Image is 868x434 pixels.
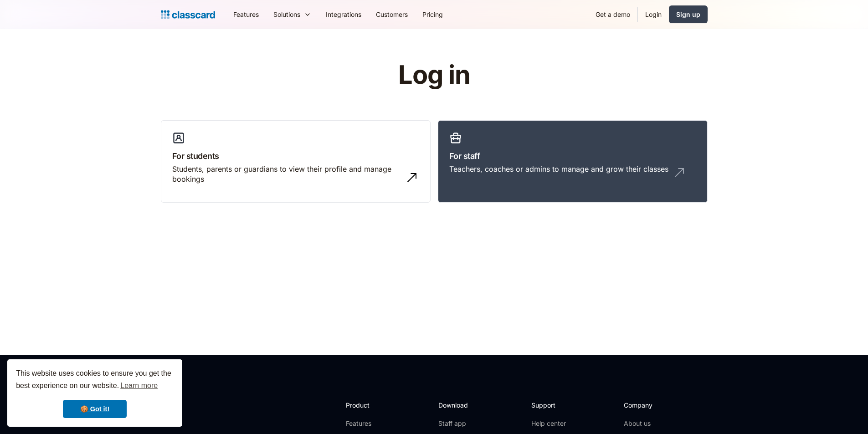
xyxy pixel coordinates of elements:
[119,379,159,393] a: learn more about cookies
[438,120,708,203] a: For staffTeachers, coaches or admins to manage and grow their classes
[438,419,476,428] a: Staff app
[318,4,369,25] a: Integrations
[449,164,668,174] div: Teachers, coaches or admins to manage and grow their classes
[16,368,174,393] span: This website uses cookies to ensure you get the best experience on our website.
[531,400,568,410] h2: Support
[7,359,182,427] div: cookieconsent
[161,8,215,21] a: home
[63,400,127,418] a: dismiss cookie message
[531,419,568,428] a: Help center
[266,4,318,25] div: Solutions
[161,120,431,203] a: For studentsStudents, parents or guardians to view their profile and manage bookings
[289,61,579,89] h1: Log in
[172,150,419,162] h3: For students
[438,400,476,410] h2: Download
[226,4,266,25] a: Features
[346,400,395,410] h2: Product
[588,4,637,25] a: Get a demo
[346,419,395,428] a: Features
[624,400,684,410] h2: Company
[415,4,450,25] a: Pricing
[449,150,696,162] h3: For staff
[369,4,415,25] a: Customers
[669,5,708,23] a: Sign up
[638,4,669,25] a: Login
[172,164,401,184] div: Students, parents or guardians to view their profile and manage bookings
[624,419,684,428] a: About us
[676,10,700,19] div: Sign up
[273,10,300,19] div: Solutions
